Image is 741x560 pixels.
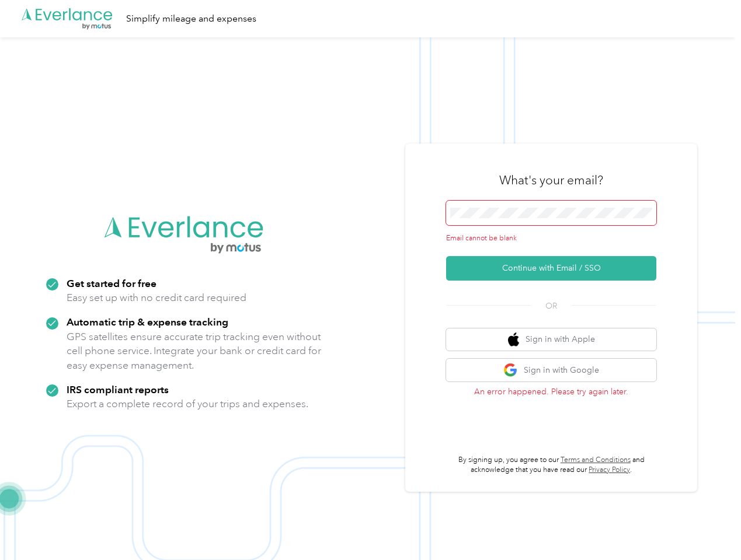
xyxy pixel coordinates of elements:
[446,233,656,244] div: Email cannot be blank
[67,277,156,289] strong: Get started for free
[446,386,656,398] p: An error happened. Please try again later.
[589,466,630,474] a: Privacy Policy
[446,359,656,381] button: google logoSign in with Google
[503,363,518,377] img: google logo
[67,397,308,411] p: Export a complete record of your trips and expenses.
[446,256,656,281] button: Continue with Email / SSO
[446,455,656,475] p: By signing up, you agree to our and acknowledge that you have read our .
[508,332,520,347] img: apple logo
[67,330,322,373] p: GPS satellites ensure accurate trip tracking even without cell phone service. Integrate your bank...
[67,290,246,305] p: Easy set up with no credit card required
[126,12,256,26] div: Simplify mileage and expenses
[67,316,228,328] strong: Automatic trip & expense tracking
[531,300,572,312] span: OR
[499,172,603,188] h3: What's your email?
[561,456,631,464] a: Terms and Conditions
[67,383,169,395] strong: IRS compliant reports
[446,328,656,351] button: apple logoSign in with Apple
